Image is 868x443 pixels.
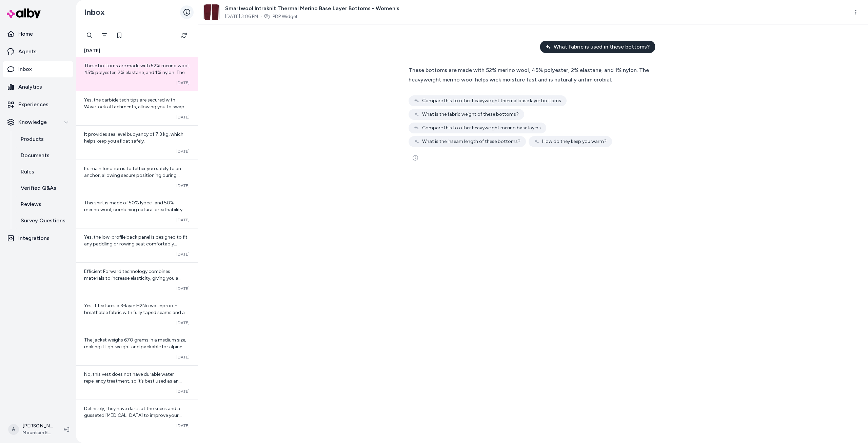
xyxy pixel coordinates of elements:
span: This shirt is made of 50% lyocell and 50% merino wool, combining natural breathability with softn... [84,200,185,219]
a: Inbox [3,61,73,77]
a: Survey Questions [14,213,73,229]
span: Yes, the low-profile back panel is designed to fit any paddling or rowing seat comfortably withou... [84,234,188,254]
p: Experiences [18,100,48,109]
p: Inbox [18,65,32,73]
p: Analytics [18,83,42,91]
span: Its main function is to tether you safely to an anchor, allowing secure positioning during climbi... [84,166,181,185]
a: Its main function is to tether you safely to an anchor, allowing secure positioning during climbi... [76,160,198,194]
span: Efficient Forward technology combines materials to increase elasticity, giving you a forgiving ki... [84,269,187,288]
a: Home [3,26,73,42]
a: Rules [14,164,73,180]
span: [DATE] [176,183,190,188]
span: No, this vest does not have durable water repellency treatment, so it’s best used as an insulatin... [84,371,182,391]
a: Products [14,131,73,147]
a: The jacket weighs 670 grams in a medium size, making it lightweight and packable for alpine use.[... [76,331,198,365]
span: [DATE] [176,217,190,223]
a: Analytics [3,79,73,95]
a: Efficient Forward technology combines materials to increase elasticity, giving you a forgiving ki... [76,262,198,297]
span: What is the inseam length of these bottoms? [422,138,520,145]
p: Documents [21,151,50,160]
span: These bottoms are made with 52% merino wool, 45% polyester, 2% elastane, and 1% nylon. The heavyw... [409,67,649,83]
span: These bottoms are made with 52% merino wool, 45% polyester, 2% elastane, and 1% nylon. The heavyw... [84,63,190,89]
span: What fabric is used in these bottoms? [554,43,650,51]
img: alby Logo [7,8,41,18]
span: Smartwool Intraknit Thermal Merino Base Layer Bottoms - Women's [225,4,399,13]
p: Survey Questions [21,217,65,225]
span: [DATE] [176,80,190,86]
button: A[PERSON_NAME]Mountain Equipment Company [4,419,58,440]
p: [PERSON_NAME] [22,423,53,429]
span: [DATE] [84,48,100,54]
a: Yes, the carbide tech tips are secured with WaveLock attachments, allowing you to swap them out q... [76,91,198,125]
button: See more [409,151,422,165]
a: Integrations [3,230,73,246]
p: Knowledge [18,118,47,126]
span: [DATE] [176,286,190,291]
a: Verified Q&As [14,180,73,196]
span: Compare this to other heavyweight merino base layers [422,125,541,131]
span: [DATE] [176,320,190,326]
span: It provides sea level buoyancy of 7.3 kg, which helps keep you afloat safely. [84,131,183,144]
span: [DATE] [176,149,190,154]
a: No, this vest does not have durable water repellency treatment, so it’s best used as an insulatin... [76,365,198,400]
span: Yes, it features a 3-layer H2No waterproof-breathable fabric with fully taped seams and a waterpr... [84,303,188,329]
p: Reviews [21,200,41,208]
span: [DATE] [176,354,190,360]
a: Reviews [14,196,73,213]
a: These bottoms are made with 52% merino wool, 45% polyester, 2% elastane, and 1% nylon. The heavyw... [76,57,198,91]
a: PDP Widget [273,13,298,20]
span: Mountain Equipment Company [22,429,53,436]
a: This shirt is made of 50% lyocell and 50% merino wool, combining natural breathability with softn... [76,194,198,228]
span: A [8,424,19,435]
span: · [261,13,262,20]
span: How do they keep you warm? [542,138,607,145]
a: Yes, the low-profile back panel is designed to fit any paddling or rowing seat comfortably withou... [76,228,198,262]
a: Yes, it features a 3-layer H2No waterproof-breathable fabric with fully taped seams and a waterpr... [76,297,198,331]
p: Products [21,135,44,143]
a: Experiences [3,96,73,113]
p: Agents [18,48,37,56]
a: Agents [3,43,73,60]
span: [DATE] [176,114,190,120]
p: Rules [21,168,34,176]
p: Integrations [18,234,50,242]
span: [DATE] [176,423,190,428]
span: What is the fabric weight of these bottoms? [422,111,519,118]
img: 409167_source_1663319334.jpg [204,4,219,20]
p: Home [18,30,33,38]
a: Documents [14,147,73,164]
span: Yes, the carbide tech tips are secured with WaveLock attachments, allowing you to swap them out q... [84,97,188,116]
span: Definitely, they have darts at the knees and a gusseted [MEDICAL_DATA] to improve your range of m... [84,406,182,432]
span: [DATE] [176,389,190,394]
a: Definitely, they have darts at the knees and a gusseted [MEDICAL_DATA] to improve your range of m... [76,400,198,434]
span: [DATE] [176,252,190,257]
span: [DATE] 3:06 PM [225,13,258,20]
span: Compare this to other heavyweight thermal base layer bottoms [422,97,561,104]
a: It provides sea level buoyancy of 7.3 kg, which helps keep you afloat safely.[DATE] [76,125,198,160]
h2: Inbox [84,7,105,17]
p: Verified Q&As [21,184,56,192]
button: Refresh [177,29,191,42]
button: Filter [98,29,111,42]
button: Knowledge [3,114,73,130]
span: The jacket weighs 670 grams in a medium size, making it lightweight and packable for alpine use. [84,337,186,356]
